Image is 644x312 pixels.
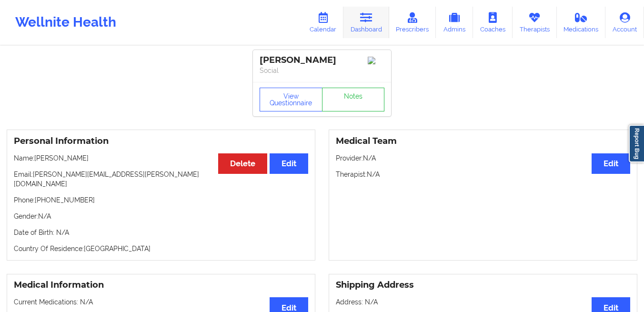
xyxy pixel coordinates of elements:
a: Therapists [513,7,557,38]
button: Delete [218,153,267,174]
h3: Shipping Address [336,280,630,291]
p: Phone: [PHONE_NUMBER] [14,195,308,205]
button: Edit [592,153,630,174]
a: Coaches [473,7,513,38]
a: Admins [436,7,473,38]
button: Edit [270,153,308,174]
p: Email: [PERSON_NAME][EMAIL_ADDRESS][PERSON_NAME][DOMAIN_NAME] [14,170,308,189]
img: Image%2Fplaceholer-image.png [368,57,384,64]
p: Country Of Residence: [GEOGRAPHIC_DATA] [14,244,308,253]
p: Therapist: N/A [336,170,630,179]
a: Calendar [302,7,343,38]
p: Date of Birth: N/A [14,228,308,237]
a: Account [605,7,644,38]
a: Medications [557,7,606,38]
h3: Medical Information [14,280,308,291]
a: Notes [322,88,385,111]
h3: Personal Information [14,136,308,147]
button: View Questionnaire [260,88,322,111]
p: Provider: N/A [336,153,630,163]
a: Dashboard [343,7,389,38]
p: Address: N/A [336,297,630,307]
h3: Medical Team [336,136,630,147]
p: Gender: N/A [14,211,308,221]
a: Prescribers [389,7,436,38]
p: Current Medications: N/A [14,297,308,307]
div: [PERSON_NAME] [260,55,384,66]
p: Social [260,66,384,75]
p: Name: [PERSON_NAME] [14,153,308,163]
a: Report Bug [629,125,644,162]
